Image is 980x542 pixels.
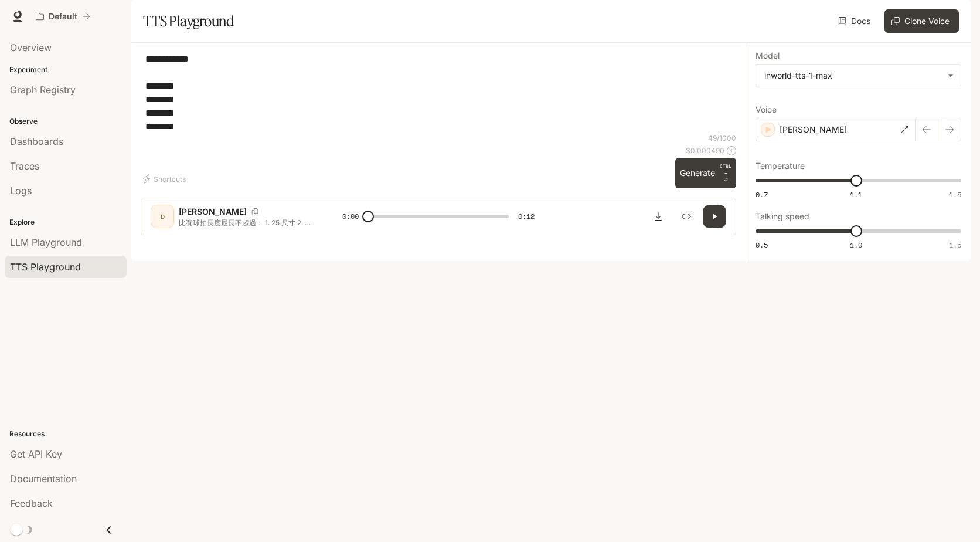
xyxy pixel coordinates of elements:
[153,207,172,226] div: D
[850,189,862,199] span: 1.1
[708,133,736,143] p: 49 / 1000
[780,124,847,135] p: [PERSON_NAME]
[675,158,736,188] button: GenerateCTRL +⏎
[949,240,961,250] span: 1.5
[850,240,862,250] span: 1.0
[141,170,190,188] button: Shortcuts
[179,206,247,218] p: [PERSON_NAME]
[30,5,96,28] button: All workspaces
[756,162,805,170] p: Temperature
[764,70,942,82] div: inworld-tts-1-max
[756,52,780,60] p: Model
[756,189,768,199] span: 0.7
[342,211,359,222] span: 0:00
[143,9,234,33] h1: TTS Playground
[720,162,731,184] p: ⏎
[518,211,535,222] span: 0:12
[247,208,263,215] button: Copy Voice ID
[720,162,731,177] p: CTRL +
[756,65,961,87] div: inworld-tts-1-max
[836,9,875,33] a: Docs
[756,212,809,221] p: Talking speed
[884,9,959,33] button: Clone Voice
[675,205,698,228] button: Inspect
[756,240,768,250] span: 0.5
[179,218,314,228] p: 比賽球拍長度最長不超過： 1. 25 尺寸 2. 27 尺寸 3. 29 尺寸 4. 31 尺寸
[756,106,777,114] p: Voice
[49,12,77,22] p: Default
[646,205,670,228] button: Download audio
[949,189,961,199] span: 1.5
